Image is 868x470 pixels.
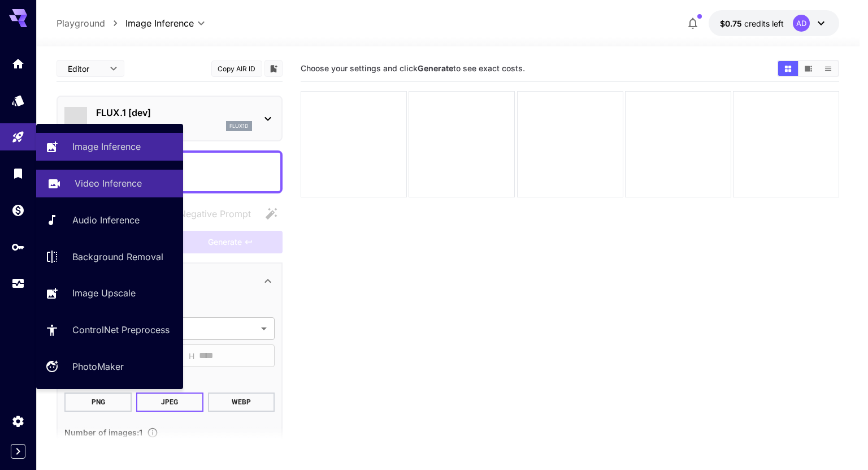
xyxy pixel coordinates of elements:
[11,57,25,71] div: Home
[777,60,839,77] div: Show media in grid viewShow media in video viewShow media in list view
[268,62,279,75] button: Add to library
[64,393,132,412] button: PNG
[720,18,784,29] div: $0.75103
[179,207,251,221] span: Negative Prompt
[72,360,124,373] p: PhotoMaker
[229,122,249,130] p: flux1d
[72,140,141,153] p: Image Inference
[11,414,25,428] div: Settings
[11,277,25,291] div: Usage
[709,10,839,36] button: $0.75103
[211,61,262,77] button: Copy AIR ID
[11,130,25,144] div: Playground
[744,19,784,28] span: credits left
[36,353,183,381] a: PhotoMaker
[96,106,252,119] p: FLUX.1 [dev]
[11,444,25,459] button: Expand sidebar
[36,206,183,234] a: Audio Inference
[208,393,275,412] button: WEBP
[301,63,525,73] span: Choose your settings and click to see exact costs.
[136,393,203,412] button: JPEG
[418,63,453,73] b: Generate
[818,61,838,76] button: Show media in list view
[72,323,170,337] p: ControlNet Preprocess
[72,286,136,300] p: Image Upscale
[720,19,744,28] span: $0.75
[36,279,183,307] a: Image Upscale
[72,250,163,264] p: Background Removal
[72,213,140,227] p: Audio Inference
[11,166,25,180] div: Library
[36,243,183,270] a: Background Removal
[36,133,183,161] a: Image Inference
[778,61,798,76] button: Show media in grid view
[36,316,183,344] a: ControlNet Preprocess
[57,16,105,30] p: Playground
[125,16,194,30] span: Image Inference
[157,206,260,221] span: Negative prompts are not compatible with the selected model.
[57,16,125,30] nav: breadcrumb
[11,203,25,217] div: Wallet
[798,61,818,76] button: Show media in video view
[68,63,103,75] span: Editor
[75,176,142,190] p: Video Inference
[11,93,25,107] div: Models
[793,15,810,32] div: AD
[11,240,25,254] div: API Keys
[189,350,194,363] span: H
[36,170,183,197] a: Video Inference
